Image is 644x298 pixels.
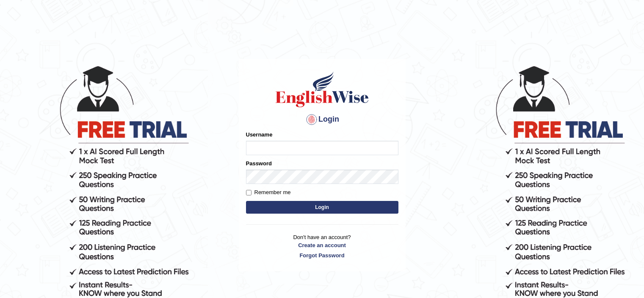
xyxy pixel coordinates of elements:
[274,70,370,109] img: Logo of English Wise sign in for intelligent practice with AI
[246,241,398,249] a: Create an account
[246,233,398,259] p: Don't have an account?
[246,190,252,195] input: Remember me
[246,131,273,139] label: Username
[246,113,398,126] h4: Login
[246,188,291,197] label: Remember me
[246,159,272,167] label: Password
[246,251,398,259] a: Forgot Password
[246,201,398,214] button: Login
